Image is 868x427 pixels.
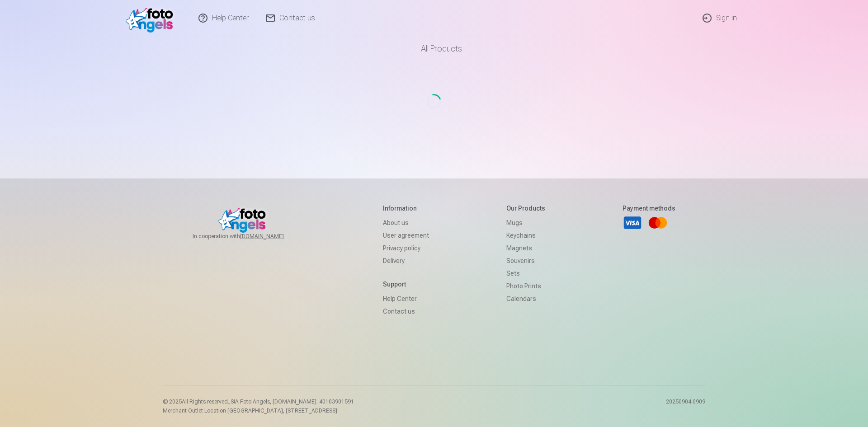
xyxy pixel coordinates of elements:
h5: Support [383,280,429,289]
a: Photo prints [506,280,545,292]
h5: Information [383,204,429,213]
h5: Our products [506,204,545,213]
p: 20250904.0909 [666,398,705,414]
p: Merchant Outlet Location [GEOGRAPHIC_DATA], [STREET_ADDRESS] [163,407,354,414]
a: Contact us [383,305,429,318]
a: Mastercard [648,213,668,233]
a: About us [383,216,429,229]
a: Visa [623,213,642,233]
a: User agreement [383,229,429,242]
h5: Payment methods [623,204,675,213]
a: Sets [506,267,545,280]
a: Delivery [383,254,429,267]
a: All products [396,36,473,61]
a: [DOMAIN_NAME] [240,233,306,240]
a: Mugs [506,216,545,229]
span: In cooperation with [193,233,306,240]
a: Calendars [506,292,545,305]
span: SIA Foto Angels, [DOMAIN_NAME]. 40103901591 [231,399,354,405]
a: Keychains [506,229,545,242]
a: Privacy policy [383,242,429,254]
a: Magnets [506,242,545,254]
a: Help Center [383,292,429,305]
img: /v1 [126,4,178,33]
p: © 2025 All Rights reserved. , [163,398,354,405]
a: Souvenirs [506,254,545,267]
